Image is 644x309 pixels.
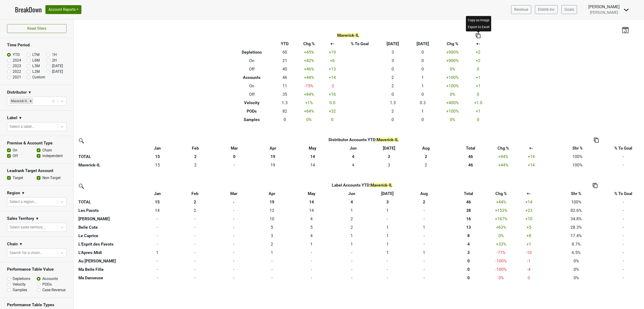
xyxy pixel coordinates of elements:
[291,144,334,152] th: May: activate to sort column ascending
[77,232,138,240] th: Le Caprice
[334,152,373,161] th: 4
[495,144,512,152] th: Chg %: activate to sort column ascending
[408,82,438,90] td: 1
[254,189,290,198] th: Apr: activate to sort column ascending
[512,144,551,152] th: +-: activate to sort column ascending
[528,154,535,159] span: +14
[337,33,359,38] span: Maverick-IL
[138,206,176,215] td: 14
[291,207,332,213] div: 14
[323,107,342,115] td: +32
[177,207,213,213] div: 2
[404,232,444,240] td: 0
[408,73,438,82] td: 1
[295,99,323,107] td: +1 %
[13,175,23,181] label: Target
[405,224,443,230] div: 1
[178,162,213,168] div: 2
[493,206,509,215] td: +153 %
[13,147,17,153] label: On
[408,115,438,124] td: 0
[590,10,618,15] span: [PERSON_NAME]
[550,161,604,169] td: 100%
[408,56,438,65] td: 0
[438,115,468,124] td: 0 %
[254,206,290,215] td: 12
[408,48,438,56] td: 0
[371,206,404,215] td: 1
[333,215,371,223] td: 2
[7,168,66,173] h3: Leadrank Target Account
[254,144,291,152] th: Apr: activate to sort column ascending
[176,215,214,223] td: 0
[229,99,275,107] th: Velocity
[254,198,290,206] th: 19
[604,189,642,198] th: % To Goal: activate to sort column ascending
[493,189,509,198] th: Chg %: activate to sort column ascending
[138,161,176,169] td: 15
[77,206,138,215] th: Les Pavots
[446,152,495,161] th: 46
[323,73,342,82] td: +14
[373,161,406,169] td: 3
[13,69,21,74] label: 2022
[548,206,604,215] td: 82.6%
[444,189,493,198] th: Total: activate to sort column ascending
[468,115,489,124] td: 0
[229,56,275,65] th: On
[274,90,295,99] td: 35
[604,215,642,223] td: -
[594,138,599,143] img: Copy to clipboard
[291,224,332,230] div: 5
[408,99,438,107] td: 0.3
[32,58,40,63] label: L6M
[255,216,289,222] div: 10
[214,152,254,161] th: 0
[214,215,254,223] td: 0
[214,189,254,198] th: Mar: activate to sort column ascending
[371,232,404,240] td: 1
[295,65,323,73] td: +46 %
[378,82,408,90] td: 2
[290,189,333,198] th: May: activate to sort column ascending
[291,152,334,161] th: 14
[405,207,443,213] div: -
[176,206,214,215] td: 2
[176,232,214,240] td: 0
[333,232,371,240] td: 1
[176,144,214,152] th: Feb: activate to sort column ascending
[77,198,138,206] th: TOTAL
[13,282,26,287] label: Velocity
[446,224,492,230] div: 13
[295,56,323,65] td: +42 %
[513,162,549,168] div: +14
[446,207,492,213] div: 38
[438,48,468,56] td: +900 %
[446,161,495,169] th: 46
[378,99,408,107] td: 1.3
[254,215,290,223] td: 10
[377,137,399,142] span: Maverick-IL
[378,40,408,48] th: [DATE]
[42,153,63,159] label: Independent
[139,216,175,222] div: -
[138,223,176,232] td: 0
[550,144,604,152] th: Shr %: activate to sort column ascending
[323,99,342,107] td: 0.0
[498,154,508,159] span: +44%
[176,198,214,206] th: 2
[438,82,468,90] td: +100 %
[548,223,604,232] td: 28.3%
[215,224,252,230] div: -
[77,137,85,144] img: filter
[13,287,27,293] label: Samples
[290,198,333,206] th: 14
[378,115,408,124] td: 0
[323,40,342,48] th: +-
[334,207,370,213] div: 1
[323,56,342,65] td: +6
[32,52,40,58] label: LTM
[177,224,213,230] div: -
[295,48,323,56] td: +45 %
[32,74,45,80] label: Custom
